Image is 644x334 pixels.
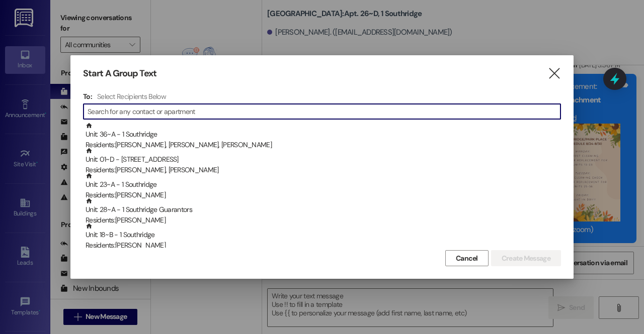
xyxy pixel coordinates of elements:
[491,250,561,266] button: Create Message
[456,253,478,264] span: Cancel
[97,92,166,101] h4: Select Recipients Below
[502,253,550,264] span: Create Message
[83,172,561,197] div: Unit: 23~A - 1 SouthridgeResidents:[PERSON_NAME]
[86,140,561,150] div: Residents: [PERSON_NAME], [PERSON_NAME], [PERSON_NAME]
[83,122,561,147] div: Unit: 36~A - 1 SouthridgeResidents:[PERSON_NAME], [PERSON_NAME], [PERSON_NAME]
[86,190,561,200] div: Residents: [PERSON_NAME]
[86,122,561,151] div: Unit: 36~A - 1 Southridge
[83,92,92,101] h3: To:
[83,197,561,222] div: Unit: 28~A - 1 Southridge GuarantorsResidents:[PERSON_NAME]
[86,147,561,176] div: Unit: 01~D - [STREET_ADDRESS]
[86,197,561,226] div: Unit: 28~A - 1 Southridge Guarantors
[86,172,561,201] div: Unit: 23~A - 1 Southridge
[86,222,561,251] div: Unit: 18~B - 1 Southridge
[88,104,560,119] input: Search for any contact or apartment
[547,68,561,79] i: 
[445,250,489,266] button: Cancel
[83,68,156,79] h3: Start A Group Text
[83,222,561,248] div: Unit: 18~B - 1 SouthridgeResidents:[PERSON_NAME]
[83,147,561,172] div: Unit: 01~D - [STREET_ADDRESS]Residents:[PERSON_NAME], [PERSON_NAME]
[86,215,561,226] div: Residents: [PERSON_NAME]
[86,165,561,175] div: Residents: [PERSON_NAME], [PERSON_NAME]
[86,240,561,251] div: Residents: [PERSON_NAME]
